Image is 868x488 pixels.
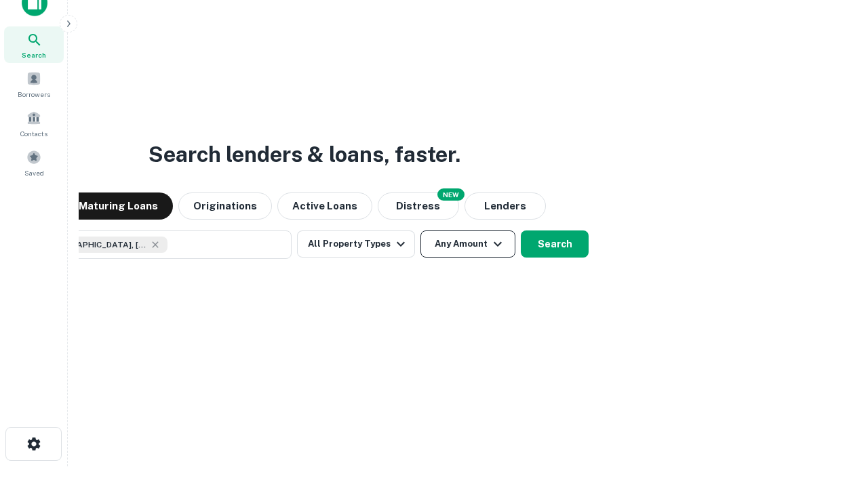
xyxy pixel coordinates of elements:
button: Lenders [465,192,546,220]
iframe: Chat Widget [800,380,868,445]
button: [GEOGRAPHIC_DATA], [GEOGRAPHIC_DATA], [GEOGRAPHIC_DATA] [20,230,292,259]
a: Search [4,26,64,63]
span: Search [22,49,46,60]
button: All Property Types [297,230,415,258]
button: Search distressed loans with lien and other non-mortgage details. [378,192,459,220]
button: Maturing Loans [64,192,173,220]
a: Contacts [4,105,64,142]
a: Saved [4,144,64,181]
button: Originations [178,192,272,220]
span: Saved [24,167,44,178]
span: [GEOGRAPHIC_DATA], [GEOGRAPHIC_DATA], [GEOGRAPHIC_DATA] [45,239,147,251]
a: Borrowers [4,66,64,102]
button: Active Loans [277,192,372,220]
h3: Search lenders & loans, faster. [149,138,460,171]
span: Contacts [20,128,47,139]
button: Search [521,230,589,258]
span: Borrowers [18,89,50,100]
button: Any Amount [420,230,515,258]
div: NEW [437,188,465,201]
